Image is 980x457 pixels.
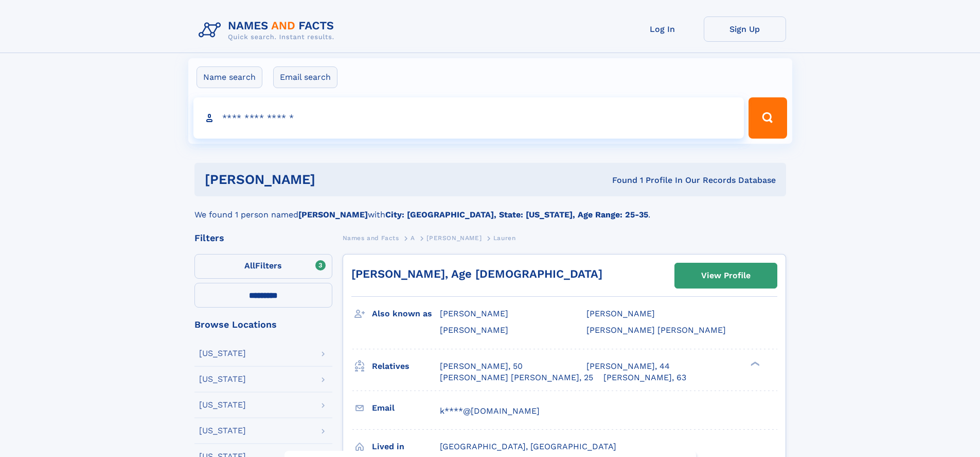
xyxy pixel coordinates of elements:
a: Names and Facts [343,231,399,244]
label: Filters [194,254,332,279]
a: Log In [621,16,704,42]
div: We found 1 person named with . [194,196,786,221]
span: A [411,234,415,242]
span: [PERSON_NAME] [586,309,655,318]
a: [PERSON_NAME], 63 [603,372,686,383]
div: Found 1 Profile In Our Records Database [464,175,776,186]
div: ❯ [748,360,760,367]
div: Filters [194,233,332,243]
div: [US_STATE] [199,375,246,383]
img: Logo Names and Facts [194,16,343,44]
span: All [244,261,255,270]
a: Sign Up [704,16,786,42]
a: [PERSON_NAME], 50 [440,361,523,372]
b: [PERSON_NAME] [298,210,368,219]
a: View Profile [675,263,777,288]
a: [PERSON_NAME] [PERSON_NAME], 25 [440,372,593,383]
a: [PERSON_NAME], Age [DEMOGRAPHIC_DATA] [351,267,602,280]
h1: [PERSON_NAME] [205,173,464,186]
h3: Relatives [372,358,440,375]
span: [GEOGRAPHIC_DATA], [GEOGRAPHIC_DATA] [440,442,616,451]
input: search input [193,97,744,139]
span: [PERSON_NAME] [440,309,508,318]
h3: Email [372,399,440,417]
h3: Lived in [372,438,440,455]
a: [PERSON_NAME] [426,231,482,244]
h3: Also known as [372,305,440,323]
div: View Profile [701,264,751,287]
a: [PERSON_NAME], 44 [586,361,670,372]
div: [US_STATE] [199,401,246,409]
span: [PERSON_NAME] [426,234,482,242]
span: [PERSON_NAME] [PERSON_NAME] [586,325,726,335]
a: A [411,231,415,244]
div: [US_STATE] [199,427,246,435]
span: [PERSON_NAME] [440,325,508,335]
div: [US_STATE] [199,349,246,358]
b: City: [GEOGRAPHIC_DATA], State: [US_STATE], Age Range: 25-35 [385,210,648,219]
span: Lauren [493,234,516,242]
div: Browse Locations [194,320,332,329]
button: Search Button [749,97,787,139]
label: Name search [197,66,262,88]
label: Email search [273,66,337,88]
